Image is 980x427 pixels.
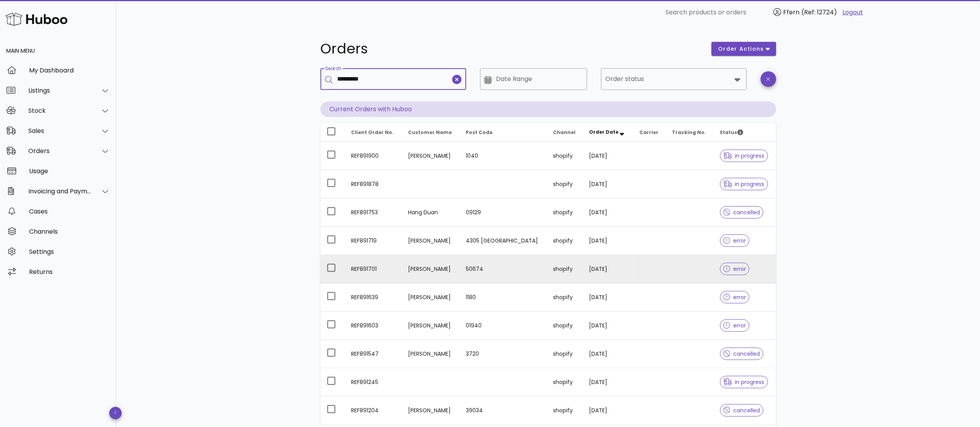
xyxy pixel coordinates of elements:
div: Returns [29,268,110,275]
span: Client Order No. [351,129,394,136]
button: clear icon [452,75,462,84]
td: REF891245 [345,368,402,396]
span: (Ref: 12724) [801,8,837,17]
span: in progress [723,181,765,187]
th: Status [714,123,776,142]
td: [DATE] [583,368,633,396]
td: shopify [547,312,583,340]
img: Huboo Logo [5,11,67,28]
td: shopify [547,340,583,368]
td: [PERSON_NAME] [402,340,460,368]
td: REF891639 [345,283,402,312]
span: Order Date [589,129,618,135]
td: shopify [547,227,583,255]
td: Hang Duan [402,198,460,227]
h1: Orders [320,42,703,56]
div: My Dashboard [29,67,110,74]
button: order actions [711,42,776,56]
td: shopify [547,142,583,170]
a: Logout [842,8,863,17]
td: [PERSON_NAME] [402,255,460,283]
th: Post Code [460,123,547,142]
span: Status [720,129,743,136]
td: REF891719 [345,227,402,255]
div: Sales [28,127,91,134]
div: Orders [28,147,91,155]
td: [PERSON_NAME] [402,227,460,255]
td: 3720 [460,340,547,368]
td: shopify [547,255,583,283]
td: [DATE] [583,198,633,227]
td: REF891878 [345,170,402,198]
div: Cases [29,208,110,215]
td: 01940 [460,312,547,340]
span: error [723,323,746,328]
td: shopify [547,170,583,198]
td: shopify [547,198,583,227]
span: Customer Name [408,129,452,136]
td: 50674 [460,255,547,283]
td: 4305 [GEOGRAPHIC_DATA] [460,227,547,255]
div: Stock [28,107,91,114]
span: order actions [718,45,764,53]
td: shopify [547,283,583,312]
span: cancelled [723,351,760,356]
span: cancelled [723,408,760,413]
td: REF891547 [345,340,402,368]
th: Customer Name [402,123,460,142]
span: error [723,294,746,300]
th: Order Date: Sorted descending. Activate to remove sorting. [583,123,633,142]
td: [DATE] [583,283,633,312]
span: error [723,266,746,272]
th: Client Order No. [345,123,402,142]
td: [PERSON_NAME] [402,396,460,424]
td: REF891204 [345,396,402,424]
td: 39034 [460,396,547,424]
div: Settings [29,248,110,255]
th: Channel [547,123,583,142]
span: error [723,238,746,243]
td: shopify [547,368,583,396]
td: 09129 [460,198,547,227]
span: cancelled [723,210,760,215]
td: [DATE] [583,396,633,424]
td: REF891900 [345,142,402,170]
td: [PERSON_NAME] [402,142,460,170]
p: Current Orders with Huboo [320,102,776,117]
td: REF891753 [345,198,402,227]
span: in progress [723,379,765,385]
td: [DATE] [583,227,633,255]
label: Search [325,66,341,72]
span: in progress [723,153,765,158]
td: [DATE] [583,255,633,283]
div: Order status [601,68,747,90]
td: 1180 [460,283,547,312]
td: [DATE] [583,340,633,368]
td: [PERSON_NAME] [402,283,460,312]
td: [DATE] [583,170,633,198]
td: [DATE] [583,142,633,170]
td: [PERSON_NAME] [402,312,460,340]
span: Ffern [783,8,799,17]
span: Tracking No. [672,129,706,136]
td: REF891603 [345,312,402,340]
td: [DATE] [583,312,633,340]
div: Listings [28,87,91,94]
div: Usage [29,167,110,175]
th: Tracking No. [666,123,714,142]
div: Channels [29,228,110,235]
td: REF891701 [345,255,402,283]
span: Post Code [466,129,493,136]
span: Channel [553,129,575,136]
div: Invoicing and Payments [28,188,91,195]
td: 1040 [460,142,547,170]
td: shopify [547,396,583,424]
th: Carrier [633,123,666,142]
span: Carrier [639,129,658,136]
